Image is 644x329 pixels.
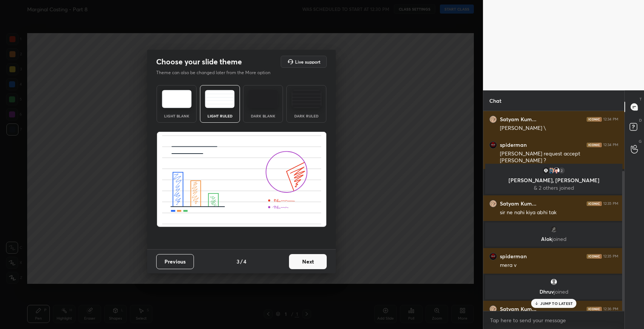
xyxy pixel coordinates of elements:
[500,125,618,132] div: [PERSON_NAME] \
[489,305,497,313] img: ee2f365983054e17a0a8fd0220be7e3b.jpg
[292,90,321,108] img: darkRuledTheme.de295e13.svg
[547,167,555,174] img: 2378711ff7984aef94120e87beb96a0d.jpg
[587,307,602,311] img: iconic-dark.1390631f.png
[156,57,242,67] h2: Choose your slide theme
[248,114,278,118] div: Dark Blank
[240,257,243,265] h4: /
[639,117,642,123] p: D
[205,114,235,118] div: Light Ruled
[587,143,602,147] img: iconic-dark.1390631f.png
[587,201,602,206] img: iconic-dark.1390631f.png
[603,307,618,311] div: 12:36 PM
[587,117,602,122] img: iconic-dark.1390631f.png
[639,139,642,144] p: G
[500,200,536,207] h6: Satyam Kum...
[603,254,618,259] div: 12:35 PM
[483,91,507,111] p: Chat
[639,96,642,102] p: T
[243,257,246,265] h4: 4
[490,177,618,183] p: [PERSON_NAME], [PERSON_NAME]
[248,90,278,108] img: darkTheme.f0cc69e5.svg
[156,254,194,269] button: Previous
[156,69,278,76] p: Theme can also be changed later from the More option
[540,301,573,306] p: JUMP TO LATEST
[603,143,618,147] div: 12:34 PM
[552,235,567,242] span: joined
[291,114,321,118] div: Dark Ruled
[553,167,560,174] img: 3
[550,278,558,286] img: default.png
[483,111,624,311] div: grid
[500,142,527,148] h6: spiderman
[490,185,618,191] p: & 2 others joined
[554,288,569,295] span: joined
[490,289,618,295] p: Dhruv
[500,116,536,123] h6: Satyam Kum...
[500,253,527,260] h6: spiderman
[500,262,618,269] div: mera v
[489,253,497,260] img: d7b266e9af654528916c65a7cf32705e.jpg
[550,225,558,233] img: cd652d65c6544fd1bcc9ca045b099253.jpg
[295,59,320,64] h5: Live support
[558,167,566,174] div: 2
[237,257,240,265] h4: 3
[157,132,327,227] img: lightRuledThemeBanner.591256ff.svg
[205,90,235,108] img: lightRuledTheme.5fabf969.svg
[490,236,618,242] p: Alok
[500,209,618,216] div: sir ne nahi kiya abhi tak
[289,254,327,269] button: Next
[500,150,618,164] div: [PERSON_NAME] request accept [PERSON_NAME] ?
[161,114,192,118] div: Light Blank
[489,200,497,207] img: ee2f365983054e17a0a8fd0220be7e3b.jpg
[162,90,192,108] img: lightTheme.e5ed3b09.svg
[500,306,536,312] h6: Satyam Kum...
[489,116,497,123] img: ee2f365983054e17a0a8fd0220be7e3b.jpg
[587,254,602,259] img: iconic-dark.1390631f.png
[542,167,550,174] img: 3706bd8ec78c4317ac1ad17bbbfee6ea.jpg
[603,201,618,206] div: 12:35 PM
[489,141,497,149] img: d7b266e9af654528916c65a7cf32705e.jpg
[603,117,618,122] div: 12:34 PM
